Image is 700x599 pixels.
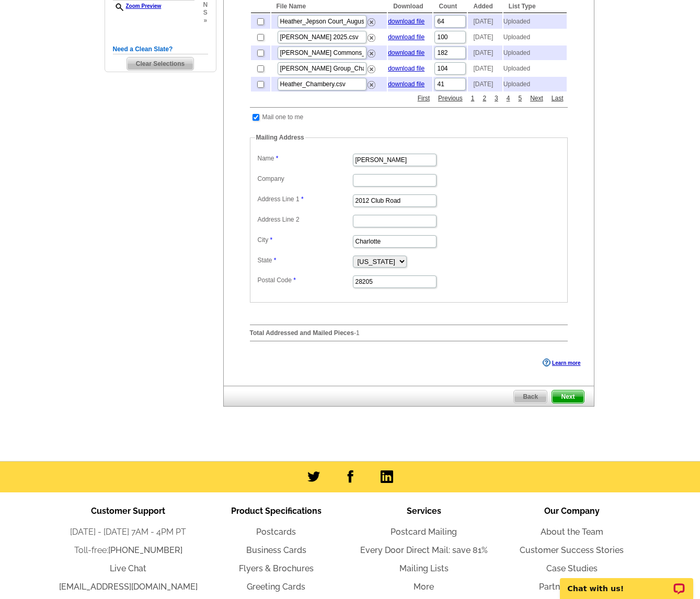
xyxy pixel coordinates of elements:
span: s [203,9,208,17]
img: delete.png [368,65,375,73]
label: State [258,256,352,265]
a: 1 [468,94,477,103]
a: Postcards [256,527,296,537]
td: Mail one to me [262,112,304,122]
td: [DATE] [468,61,502,76]
td: [DATE] [468,30,502,44]
label: Address Line 1 [258,194,352,204]
a: Remove this list [368,16,375,24]
span: Product Specifications [231,506,322,516]
td: [DATE] [468,14,502,29]
a: 5 [515,94,524,103]
a: Partner Program [539,582,604,592]
a: Last [549,94,566,103]
a: Zoom Preview [113,3,162,9]
span: 1 [356,329,360,337]
span: n [203,1,208,9]
img: delete.png [368,34,375,42]
a: Every Door Direct Mail: save 81% [360,545,488,555]
td: Uploaded [503,77,567,91]
a: Customer Success Stories [520,545,624,555]
label: Postal Code [258,275,352,285]
a: download file [388,33,424,41]
td: [DATE] [468,77,502,91]
span: Back [514,390,547,403]
a: Learn more [543,359,580,367]
span: » [203,17,208,25]
a: About the Team [541,527,603,537]
label: Name [258,154,352,163]
a: More [414,582,434,592]
a: Previous [435,94,465,103]
a: download file [388,49,424,56]
img: delete.png [368,50,375,57]
a: 3 [492,94,501,103]
a: 4 [504,94,513,103]
a: Greeting Cards [247,582,305,592]
span: Clear Selections [127,57,193,70]
a: download file [388,65,424,72]
a: [PHONE_NUMBER] [108,545,182,555]
a: Back [513,390,547,404]
label: City [258,235,352,245]
a: [EMAIL_ADDRESS][DOMAIN_NAME] [59,582,198,592]
td: Uploaded [503,61,567,76]
a: Remove this list [368,79,375,86]
span: Customer Support [91,506,165,516]
td: Uploaded [503,45,567,60]
a: download file [388,80,424,88]
td: Uploaded [503,30,567,44]
iframe: LiveChat chat widget [553,566,700,599]
a: 2 [480,94,489,103]
legend: Mailing Address [255,133,305,142]
span: Next [552,390,583,403]
a: Remove this list [368,32,375,39]
label: Address Line 2 [258,215,352,224]
a: Remove this list [368,63,375,71]
span: Our Company [544,506,600,516]
a: Business Cards [246,545,306,555]
img: delete.png [368,81,375,89]
a: Remove this list [368,48,375,55]
a: Case Studies [546,563,598,573]
strong: Total Addressed and Mailed Pieces [250,329,354,337]
td: Uploaded [503,14,567,29]
a: Mailing Lists [399,563,449,573]
a: Live Chat [110,563,146,573]
label: Company [258,174,352,183]
li: Toll-free: [54,544,202,557]
span: Services [407,506,441,516]
a: Flyers & Brochures [239,563,314,573]
td: [DATE] [468,45,502,60]
img: delete.png [368,18,375,26]
a: Next [527,94,546,103]
h5: Need a Clean Slate? [113,44,208,54]
a: download file [388,18,424,25]
a: First [415,94,432,103]
a: Postcard Mailing [391,527,457,537]
li: [DATE] - [DATE] 7AM - 4PM PT [54,526,202,538]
